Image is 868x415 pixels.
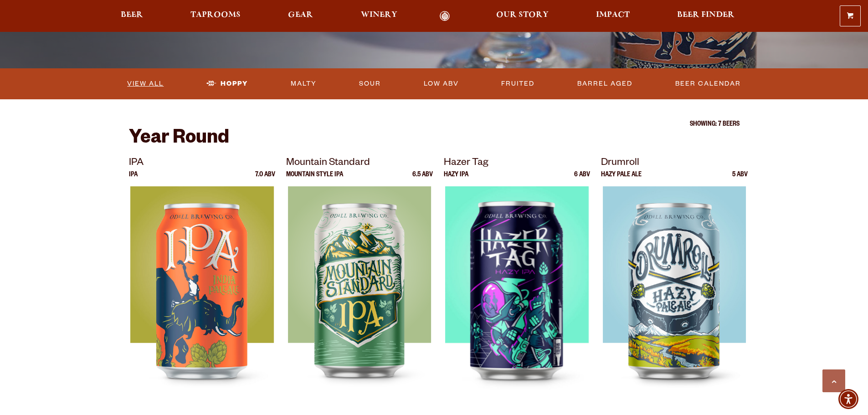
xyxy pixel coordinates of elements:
[596,11,630,19] span: Impact
[129,121,740,128] p: Showing: 7 Beers
[444,172,468,186] p: Hazy IPA
[574,172,590,186] p: 6 ABV
[286,172,343,186] p: Mountain Style IPA
[590,11,636,21] a: Impact
[287,73,320,94] a: Malty
[498,73,538,94] a: Fruited
[121,11,143,19] span: Beer
[286,155,433,172] p: Mountain Standard
[420,73,462,94] a: Low ABV
[574,73,636,94] a: Barrel Aged
[129,128,740,150] h2: Year Round
[822,369,845,392] a: Scroll to top
[361,11,397,19] span: Winery
[286,155,433,414] a: Mountain Standard Mountain Style IPA 6.5 ABV Mountain Standard Mountain Standard
[444,155,591,414] a: Hazer Tag Hazy IPA 6 ABV Hazer Tag Hazer Tag
[671,11,740,21] a: Beer Finder
[496,11,549,19] span: Our Story
[677,11,734,19] span: Beer Finder
[732,172,748,186] p: 5 ABV
[490,11,555,21] a: Our Story
[130,186,273,414] img: IPA
[355,11,403,21] a: Winery
[355,73,385,94] a: Sour
[672,73,745,94] a: Beer Calendar
[129,155,276,414] a: IPA IPA 7.0 ABV IPA IPA
[288,186,431,414] img: Mountain Standard
[255,172,275,186] p: 7.0 ABV
[115,11,149,21] a: Beer
[603,186,746,414] img: Drumroll
[190,11,241,19] span: Taprooms
[445,186,589,414] img: Hazer Tag
[185,11,247,21] a: Taprooms
[412,172,433,186] p: 6.5 ABV
[601,155,748,172] p: Drumroll
[601,172,642,186] p: Hazy Pale Ale
[123,73,167,94] a: View All
[129,155,276,172] p: IPA
[282,11,319,21] a: Gear
[601,155,748,414] a: Drumroll Hazy Pale Ale 5 ABV Drumroll Drumroll
[444,155,591,172] p: Hazer Tag
[129,172,138,186] p: IPA
[838,389,858,409] div: Accessibility Menu
[428,11,462,21] a: Odell Home
[203,73,252,94] a: Hoppy
[288,11,313,19] span: Gear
